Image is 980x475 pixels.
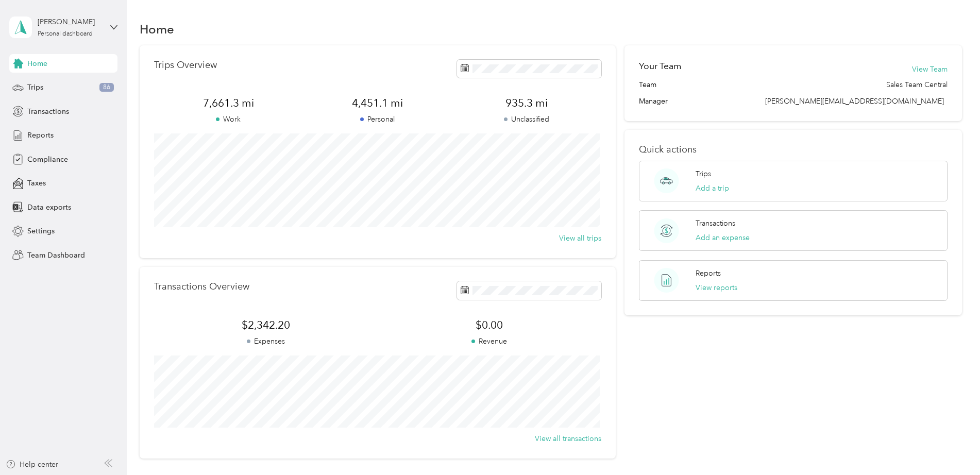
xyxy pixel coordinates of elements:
span: $2,342.20 [154,318,378,332]
h1: Home [140,24,174,35]
span: 86 [99,83,114,92]
span: Home [27,58,47,69]
button: Help center [6,459,58,470]
p: Unclassified [452,114,601,125]
span: Settings [27,226,55,236]
p: Work [154,114,303,125]
span: Trips [27,82,43,93]
h2: Your Team [639,60,681,73]
p: Trips [696,168,711,179]
div: [PERSON_NAME] [38,16,102,27]
span: 4,451.1 mi [303,96,452,110]
span: Transactions [27,106,69,117]
p: Expenses [154,336,378,347]
iframe: Everlance-gr Chat Button Frame [922,417,980,475]
p: Reports [696,268,721,279]
span: 935.3 mi [452,96,601,110]
button: View all transactions [535,433,601,444]
span: Taxes [27,178,46,189]
span: Sales Team Central [886,79,948,90]
span: Team [639,79,656,90]
button: Add an expense [696,232,750,243]
p: Personal [303,114,452,125]
span: 7,661.3 mi [154,96,303,110]
p: Revenue [378,336,601,347]
span: Manager [639,96,668,107]
button: View reports [696,282,737,293]
p: Transactions [696,218,735,229]
span: $0.00 [378,318,601,332]
button: View Team [912,64,948,75]
span: Team Dashboard [27,250,85,261]
button: Add a trip [696,183,729,194]
p: Quick actions [639,144,948,155]
span: Data exports [27,202,71,213]
p: Trips Overview [154,60,217,71]
div: Personal dashboard [38,31,93,37]
span: Compliance [27,154,68,165]
span: Reports [27,130,54,141]
span: [PERSON_NAME][EMAIL_ADDRESS][DOMAIN_NAME] [765,97,944,106]
p: Transactions Overview [154,281,249,292]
